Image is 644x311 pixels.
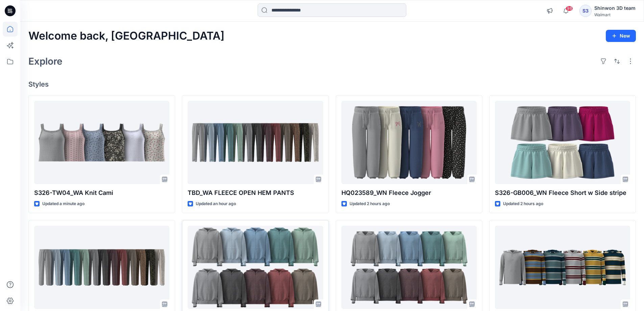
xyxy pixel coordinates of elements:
[503,200,543,207] p: Updated 2 hours ago
[196,200,236,207] p: Updated an hour ago
[188,188,323,198] p: TBD_WA FLEECE OPEN HEM PANTS
[28,56,63,67] h2: Explore
[495,101,630,184] a: S326-GB006_WN Fleece Short w Side stripe
[579,5,592,17] div: S3
[188,101,323,184] a: TBD_WA FLEECE OPEN HEM PANTS
[495,226,630,309] a: TBD_WA RUGBY HOODIE
[42,200,85,207] p: Updated a minute ago
[341,188,477,198] p: HQ023589_WN Fleece Jogger
[566,6,573,11] span: 98
[34,226,169,309] a: TBD_WA JOGGER
[495,188,630,198] p: S326-GB006_WN Fleece Short w Side stripe
[28,30,224,42] h2: Welcome back, [GEOGRAPHIC_DATA]
[350,200,390,207] p: Updated 2 hours ago
[34,101,169,184] a: S326-TW04_WA Knit Cami
[594,4,636,12] div: Shinwon 3D team
[341,226,477,309] a: TBD_WA PULL UP HOODIE
[34,188,169,198] p: S326-TW04_WA Knit Cami
[28,80,636,88] h4: Styles
[594,12,636,17] div: Walmart
[341,101,477,184] a: HQ023589_WN Fleece Jogger
[188,226,323,309] a: TBD_WA ZIP UP HOODIE
[606,30,636,42] button: New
